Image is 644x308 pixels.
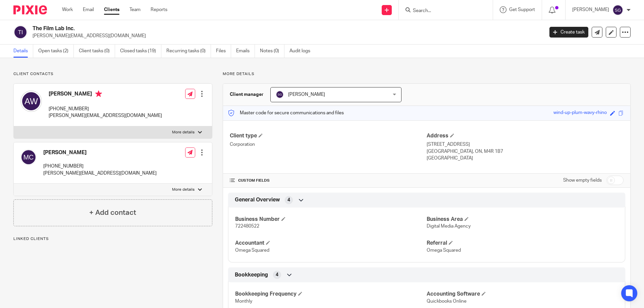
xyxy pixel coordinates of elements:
h4: Business Number [235,216,427,223]
p: Master code for secure communications and files [228,110,344,116]
span: Quickbooks Online [427,299,467,304]
a: Team [129,6,141,13]
a: Closed tasks (19) [120,45,161,58]
a: Clients [104,6,119,13]
h4: Bookkeeping Frequency [235,291,427,298]
p: [STREET_ADDRESS] [427,141,624,148]
p: [GEOGRAPHIC_DATA], ON, M4R 1B7 [427,148,624,155]
a: Reports [151,6,167,13]
p: More details [223,71,631,77]
span: 4 [287,197,290,203]
h2: The Film Lab Inc. [33,25,438,32]
p: [PERSON_NAME][EMAIL_ADDRESS][DOMAIN_NAME] [33,33,539,39]
h4: CUSTOM FIELDS [230,178,427,183]
p: [PHONE_NUMBER] [49,106,162,112]
a: Notes (0) [260,45,284,58]
h4: Address [427,132,624,139]
img: svg%3E [612,5,623,15]
span: [PERSON_NAME] [288,92,325,97]
span: Bookkeeping [235,271,268,279]
span: Omega Squared [235,248,269,253]
a: Emails [236,45,255,58]
p: Linked clients [13,236,212,242]
img: svg%3E [20,90,42,112]
a: Create task [549,27,588,38]
p: Corporation [230,141,427,148]
span: Monthly [235,299,252,304]
p: [PERSON_NAME][EMAIL_ADDRESS][DOMAIN_NAME] [43,170,157,177]
span: 4 [276,271,278,278]
p: More details [172,130,195,135]
label: Show empty fields [563,177,602,184]
img: svg%3E [276,90,284,99]
input: Search [412,8,473,14]
a: Details [13,45,33,58]
img: svg%3E [20,149,37,165]
h4: Business Area [427,216,618,223]
span: Omega Squared [427,248,461,253]
span: 722480522 [235,224,259,229]
h4: [PERSON_NAME] [49,90,162,99]
p: [PERSON_NAME][EMAIL_ADDRESS][DOMAIN_NAME] [49,112,162,119]
span: Digital Media Agency [427,224,471,229]
a: Open tasks (2) [38,45,74,58]
h4: Accounting Software [427,291,618,298]
a: Recurring tasks (0) [166,45,211,58]
h4: [PERSON_NAME] [43,149,157,156]
a: Work [62,6,73,13]
h4: Client type [230,132,427,139]
p: [GEOGRAPHIC_DATA] [427,155,624,162]
i: Primary [95,90,102,97]
img: Pixie [13,5,47,14]
p: [PHONE_NUMBER] [43,163,157,170]
h4: Referral [427,240,618,247]
span: General Overview [235,196,280,203]
div: wind-up-plum-wavy-rhino [553,109,607,117]
h4: + Add contact [89,207,136,218]
p: [PERSON_NAME] [572,6,609,13]
a: Email [83,6,94,13]
a: Audit logs [289,45,315,58]
span: Get Support [509,7,535,12]
h4: Accountant [235,240,427,247]
h3: Client manager [230,91,264,98]
p: More details [172,187,195,192]
img: svg%3E [13,25,28,39]
a: Client tasks (0) [79,45,115,58]
p: Client contacts [13,71,212,77]
a: Files [216,45,231,58]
